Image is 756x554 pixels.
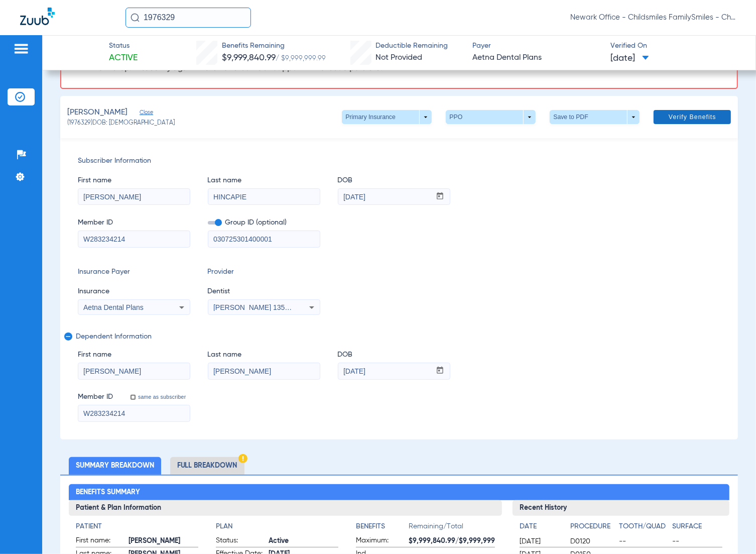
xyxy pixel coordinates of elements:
button: Verify Benefits [654,110,731,124]
span: Dentist [208,286,320,297]
span: Aetna Dental Plans [472,52,601,64]
h2: Benefits Summary [69,484,729,500]
span: [DATE] [520,536,562,546]
button: Primary Insurance [342,110,432,124]
span: -- [619,536,669,546]
iframe: Chat Widget [706,506,756,554]
img: Search Icon [131,13,140,22]
span: Benefits Remaining [222,41,326,51]
span: Active [269,536,338,546]
img: hamburger-icon [13,43,29,55]
span: Insurance Payer [78,267,190,277]
span: DOB [338,175,450,186]
span: (1976329) DOB: [DEMOGRAPHIC_DATA] [67,119,175,128]
input: Search for patients [125,8,251,28]
span: Not Provided [375,54,422,62]
h4: Procedure [570,521,615,532]
button: Open calendar [430,363,450,379]
span: Subscriber Information [78,156,721,166]
span: Status [109,41,138,51]
span: [PERSON_NAME] [129,536,198,546]
span: Close [140,109,149,119]
span: Maximum: [356,535,405,547]
span: / $9,999,999.99 [276,55,326,62]
span: Status: [216,535,265,547]
app-breakdown-title: Benefits [356,521,409,535]
span: Provider [208,267,320,277]
span: Payer [472,41,601,51]
app-breakdown-title: Surface [672,521,722,535]
span: [PERSON_NAME] 1356865745 [213,303,312,311]
span: First name: [76,535,125,547]
img: Hazard [238,454,247,463]
li: Summary Breakdown [69,457,161,475]
button: Save to PDF [550,110,640,124]
label: same as subscriber [136,393,186,400]
span: Remaining/Total [409,521,495,535]
span: $9,999,840.99 [222,53,276,62]
h4: Date [520,521,562,532]
app-breakdown-title: Tooth/Quad [619,521,669,535]
span: First name [78,175,190,186]
span: -- [672,536,722,546]
span: Last name [208,350,320,360]
span: First name [78,350,190,360]
span: Newark Office - Childsmiles FamilySmiles - ChildSmiles [GEOGRAPHIC_DATA] - [GEOGRAPHIC_DATA] Gene... [570,13,736,23]
app-breakdown-title: Procedure [570,521,615,535]
h3: Recent History [513,500,729,516]
span: Deductible Remaining [375,41,448,51]
h4: Tooth/Quad [619,521,669,532]
span: Member ID [78,392,113,402]
span: Insurance [78,286,190,297]
span: Dependent Information [76,333,719,341]
span: D0120 [570,536,615,546]
span: [PERSON_NAME] [67,106,128,119]
h4: Patient [76,521,198,532]
button: PPO [446,110,536,124]
h4: Benefits [356,521,409,532]
img: Zuub Logo [20,8,55,25]
span: [DATE] [610,52,649,65]
app-breakdown-title: Date [520,521,562,535]
button: Open calendar [430,189,450,205]
span: Aetna Dental Plans [83,303,144,311]
h3: Patient & Plan Information [69,500,502,516]
span: DOB [338,350,450,360]
li: Full Breakdown [170,457,244,475]
span: Verified On [610,41,739,51]
h4: Plan [216,521,338,532]
h4: Surface [672,521,722,532]
span: Group ID (optional) [208,217,320,228]
span: $9,999,840.99/$9,999,999 [409,536,495,546]
span: Active [109,52,138,64]
span: Verify Benefits [669,113,716,121]
mat-icon: remove [64,333,70,345]
span: Last name [208,175,320,186]
span: Member ID [78,217,190,228]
